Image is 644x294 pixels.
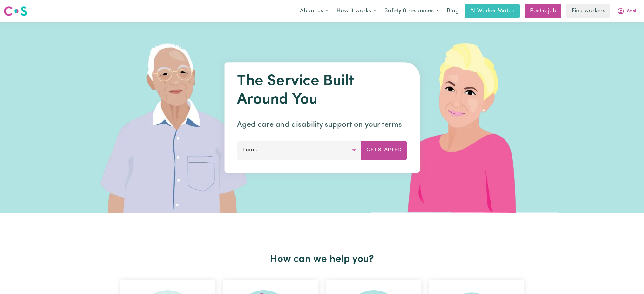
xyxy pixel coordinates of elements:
button: Get Started [361,141,407,160]
h1: The Service Built Around You [237,72,407,109]
button: About us [296,4,332,18]
h2: How can we help you? [116,253,528,265]
a: AI Worker Match [465,4,520,18]
span: Sani [627,8,636,15]
a: Blog [443,4,463,18]
a: Careseekers logo [4,4,27,18]
button: How it works [332,4,380,18]
button: Safety & resources [380,4,443,18]
button: I am... [237,141,361,160]
a: Post a job [525,4,561,18]
p: Aged care and disability support on your terms [237,119,407,130]
button: My Account [613,4,640,18]
a: Find workers [566,4,610,18]
img: Careseekers logo [4,5,27,17]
